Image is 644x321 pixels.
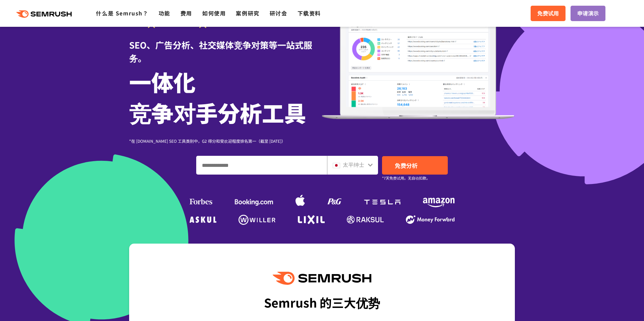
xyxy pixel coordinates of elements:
[96,9,148,17] a: 什么是 Semrush？
[129,96,306,128] font: 竞争对手分析工具
[382,175,430,181] font: *7天免费试用。无自动扣款。
[298,9,321,17] a: 下载资料
[159,9,170,17] a: 功能
[180,9,192,17] a: 费用
[273,272,371,285] img: Semrush
[382,156,448,175] a: 免费分析
[129,39,312,64] font: SEO、广告分析、社交媒体竞争对策等一站式服务。
[202,9,226,17] a: 如何使用
[129,138,285,144] font: *在 [DOMAIN_NAME] SEO 工具类别中，G2 得分和受欢迎程度排名第一（截至 [DATE]）
[395,161,418,170] font: 免费分析
[571,6,605,21] a: 申请演示
[264,294,380,311] font: Semrush 的三大优势
[129,65,196,98] font: 一体化
[343,160,364,169] font: 太平绅士
[197,156,327,174] input: 输入域名、关键字或 URL
[537,9,559,17] font: 免费试用
[577,9,599,17] font: 申请演示
[531,6,566,21] a: 免费试用
[236,9,259,17] a: 案例研究
[270,9,287,17] a: 研讨会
